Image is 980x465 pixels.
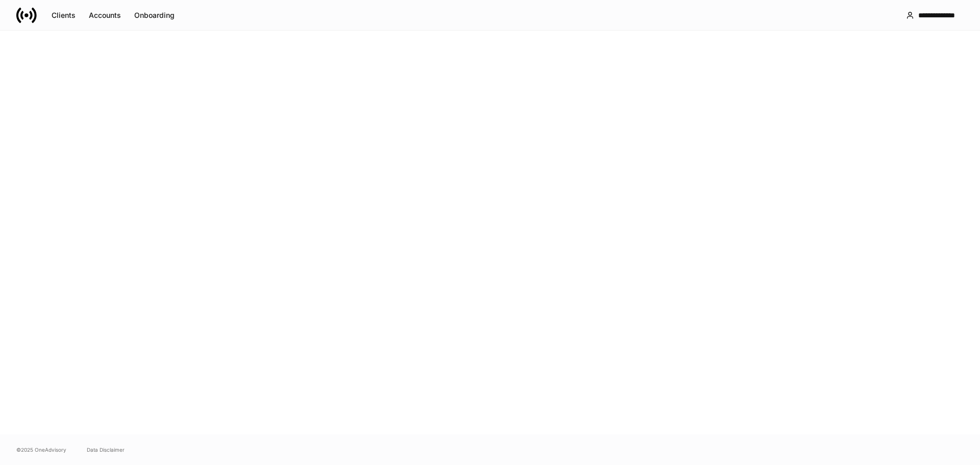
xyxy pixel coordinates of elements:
div: Clients [52,12,76,19]
div: Accounts [89,12,121,19]
button: Onboarding [128,7,181,23]
div: Onboarding [134,12,175,19]
a: Data Disclaimer [87,446,125,454]
button: Clients [45,7,82,23]
button: Accounts [82,7,128,23]
span: © 2025 OneAdvisory [16,446,66,454]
